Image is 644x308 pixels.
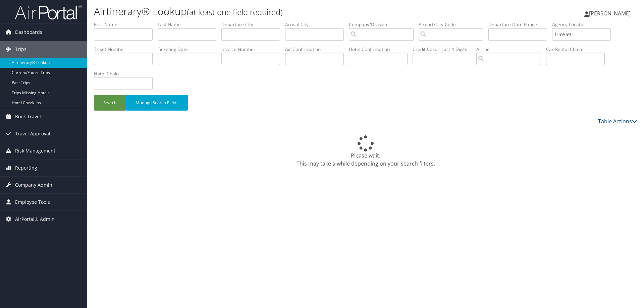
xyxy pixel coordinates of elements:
span: Risk Management [15,142,55,159]
label: Ticketing Date [158,46,221,53]
label: First Name [94,21,158,28]
label: Airline [476,46,546,53]
span: Reporting [15,160,37,176]
img: airportal-logo.png [15,4,82,20]
label: Ticket Number [94,46,158,53]
h1: Airtinerary® Lookup [94,4,456,18]
a: Table Actions [598,118,637,125]
button: Search [94,95,126,111]
label: Invoice Number [221,46,285,53]
a: [PERSON_NAME] [584,3,637,23]
label: Agency Locator [552,21,616,28]
label: Departure City [221,21,285,28]
label: Car Rental Chain [546,46,610,53]
label: Credit Card - Last 4 Digits [413,46,476,53]
span: Employee Tools [15,194,50,210]
button: Manage Search Fields [126,95,188,111]
span: AirPortal® Admin [15,211,55,228]
div: Please wait. This may take a while depending on your search filters. [94,135,637,168]
span: Trips [15,41,26,58]
label: Arrival City [285,21,349,28]
span: Company Admin [15,177,52,193]
span: Book Travel [15,108,41,125]
small: (at least one field required) [187,6,283,17]
label: Last Name [158,21,221,28]
span: Travel Approval [15,125,50,142]
span: [PERSON_NAME] [589,10,631,17]
label: Airport/City Code [419,21,488,28]
label: Hotel Confirmation [349,46,413,53]
span: Dashboards [15,24,42,41]
label: Company/Division [349,21,419,28]
label: Hotel Chain [94,70,158,77]
label: Departure Date Range [488,21,552,28]
label: Air Confirmation [285,46,349,53]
